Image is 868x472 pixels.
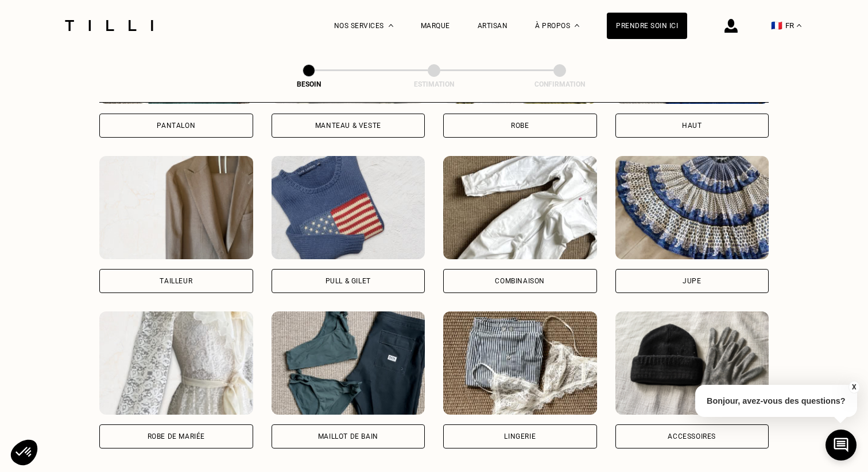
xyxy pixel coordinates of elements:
[615,311,769,415] img: Tilli retouche votre Accessoires
[99,311,253,415] img: Tilli retouche votre Robe de mariée
[377,80,491,88] div: Estimation
[511,122,529,129] div: Robe
[148,433,205,440] div: Robe de mariée
[157,122,195,129] div: Pantalon
[615,156,769,259] img: Tilli retouche votre Jupe
[504,433,536,440] div: Lingerie
[443,156,597,259] img: Tilli retouche votre Combinaison
[683,278,701,284] div: Jupe
[421,22,450,30] a: Marque
[724,19,738,33] img: icône connexion
[502,80,617,88] div: Confirmation
[848,381,859,393] button: X
[325,278,371,284] div: Pull & gilet
[668,433,716,440] div: Accessoires
[160,278,192,284] div: Tailleur
[771,20,782,31] span: 🇫🇷
[389,24,393,27] img: Menu déroulant
[575,24,579,27] img: Menu déroulant à propos
[495,278,545,284] div: Combinaison
[315,122,381,129] div: Manteau & Veste
[272,311,425,415] img: Tilli retouche votre Maillot de bain
[61,20,157,31] img: Logo du service de couturière Tilli
[607,13,687,39] a: Prendre soin ici
[797,24,801,27] img: menu déroulant
[478,22,508,30] a: Artisan
[272,156,425,259] img: Tilli retouche votre Pull & gilet
[443,311,597,415] img: Tilli retouche votre Lingerie
[251,80,366,88] div: Besoin
[99,156,253,259] img: Tilli retouche votre Tailleur
[695,385,857,417] p: Bonjour, avez-vous des questions?
[682,122,702,129] div: Haut
[318,433,378,440] div: Maillot de bain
